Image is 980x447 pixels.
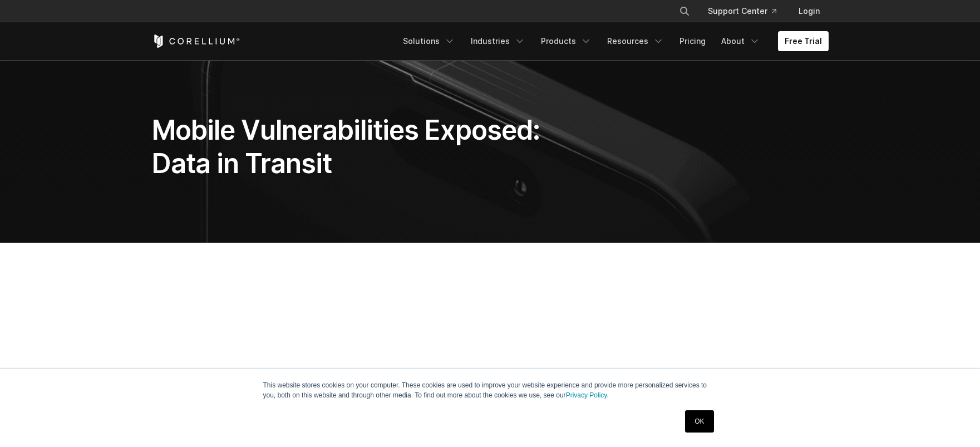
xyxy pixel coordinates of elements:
[778,31,829,51] a: Free Trial
[674,1,695,21] button: Search
[600,31,671,51] a: Resources
[685,410,713,433] a: OK
[396,31,829,51] div: Navigation Menu
[673,31,712,51] a: Pricing
[699,1,785,21] a: Support Center
[396,31,462,51] a: Solutions
[715,31,767,51] a: About
[790,1,829,21] a: Login
[263,380,717,400] p: This website stores cookies on your computer. These cookies are used to improve your website expe...
[152,114,595,180] h1: Mobile Vulnerabilities Exposed: Data in Transit
[464,31,532,51] a: Industries
[534,31,598,51] a: Products
[566,391,609,399] a: Privacy Policy.
[666,1,829,21] div: Navigation Menu
[152,35,240,48] a: Corellium Home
